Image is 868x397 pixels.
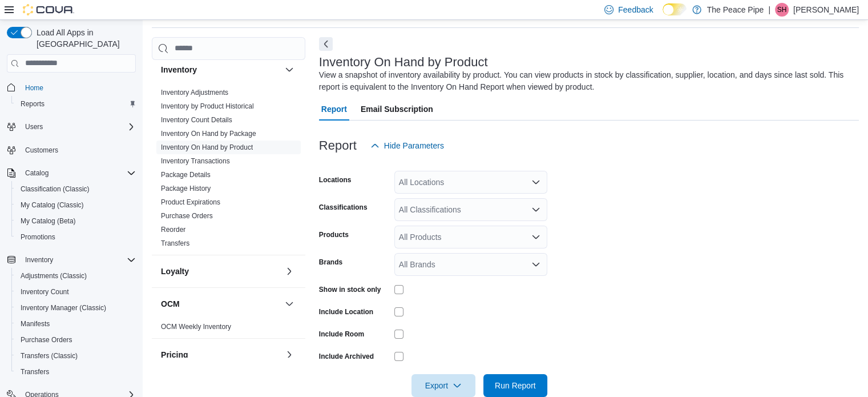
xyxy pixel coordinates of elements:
[16,214,136,228] span: My Catalog (Beta)
[793,3,859,17] p: [PERSON_NAME]
[319,285,381,294] label: Show in stock only
[319,258,342,267] label: Brands
[2,252,140,268] button: Inventory
[161,130,256,138] a: Inventory On Hand by Package
[11,284,140,300] button: Inventory Count
[21,335,72,344] span: Purchase Orders
[16,230,136,244] span: Promotions
[16,198,136,212] span: My Catalog (Classic)
[161,298,180,310] h3: OCM
[161,226,185,234] a: Reorder
[21,271,87,280] span: Adjustments (Classic)
[11,229,140,245] button: Promotions
[768,3,770,17] p: |
[16,349,82,363] a: Transfers (Classic)
[11,181,140,197] button: Classification (Classic)
[161,349,188,360] h3: Pricing
[161,157,230,165] a: Inventory Transactions
[663,3,687,15] input: Dark Mode
[161,157,230,166] span: Inventory Transactions
[161,266,189,277] h3: Loyalty
[16,317,54,331] a: Manifests
[2,165,140,181] button: Catalog
[161,198,220,207] span: Product Expirations
[11,300,140,316] button: Inventory Manager (Classic)
[319,69,853,93] div: View a snapshot of inventory availability by product. You can view products in stock by classific...
[161,116,232,124] a: Inventory Count Details
[319,139,357,153] h3: Report
[161,185,211,193] a: Package History
[16,349,136,363] span: Transfers (Classic)
[161,143,253,151] a: Inventory On Hand by Product
[16,97,136,111] span: Reports
[21,367,49,376] span: Transfers
[21,81,136,95] span: Home
[161,102,254,110] a: Inventory by Product Historical
[618,4,653,15] span: Feedback
[16,214,80,228] a: My Catalog (Beta)
[21,143,136,157] span: Customers
[161,170,211,179] span: Package Details
[11,332,140,348] button: Purchase Orders
[21,185,90,194] span: Classification (Classic)
[16,317,136,331] span: Manifests
[775,3,789,17] div: Sarah Hatch
[161,225,185,234] span: Reorder
[161,239,189,247] a: Transfers
[161,102,254,111] span: Inventory by Product Historical
[152,320,305,338] div: OCM
[531,260,540,269] button: Open list of options
[21,253,136,267] span: Inventory
[161,349,280,360] button: Pricing
[418,374,469,397] span: Export
[161,89,228,97] a: Inventory Adjustments
[16,230,60,244] a: Promotions
[16,365,54,379] a: Transfers
[319,55,488,69] h3: Inventory On Hand by Product
[161,129,256,138] span: Inventory On Hand by Package
[23,4,74,15] img: Cova
[16,333,136,347] span: Purchase Orders
[161,322,231,331] span: OCM Weekly Inventory
[25,83,43,93] span: Home
[161,198,220,206] a: Product Expirations
[161,298,280,310] button: OCM
[11,348,140,364] button: Transfers (Classic)
[16,269,136,283] span: Adjustments (Classic)
[707,3,764,17] p: The Peace Pipe
[321,98,347,121] span: Report
[21,120,136,134] span: Users
[16,198,88,212] a: My Catalog (Classic)
[16,333,77,347] a: Purchase Orders
[21,253,58,267] button: Inventory
[161,88,228,97] span: Inventory Adjustments
[16,182,136,196] span: Classification (Classic)
[319,175,352,185] label: Locations
[282,297,296,311] button: OCM
[319,307,373,316] label: Include Location
[2,119,140,135] button: Users
[663,15,663,16] span: Dark Mode
[21,351,78,360] span: Transfers (Classic)
[16,182,94,196] a: Classification (Classic)
[11,96,140,112] button: Reports
[21,81,48,95] a: Home
[161,211,213,220] span: Purchase Orders
[21,319,50,328] span: Manifests
[161,64,280,75] button: Inventory
[16,97,49,111] a: Reports
[282,63,296,77] button: Inventory
[21,200,84,210] span: My Catalog (Classic)
[319,203,368,212] label: Classifications
[21,232,55,242] span: Promotions
[531,178,540,187] button: Open list of options
[11,197,140,213] button: My Catalog (Classic)
[21,287,69,296] span: Inventory Count
[11,364,140,380] button: Transfers
[21,303,106,312] span: Inventory Manager (Classic)
[161,184,211,193] span: Package History
[16,365,136,379] span: Transfers
[531,205,540,214] button: Open list of options
[21,166,136,180] span: Catalog
[161,171,211,179] a: Package Details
